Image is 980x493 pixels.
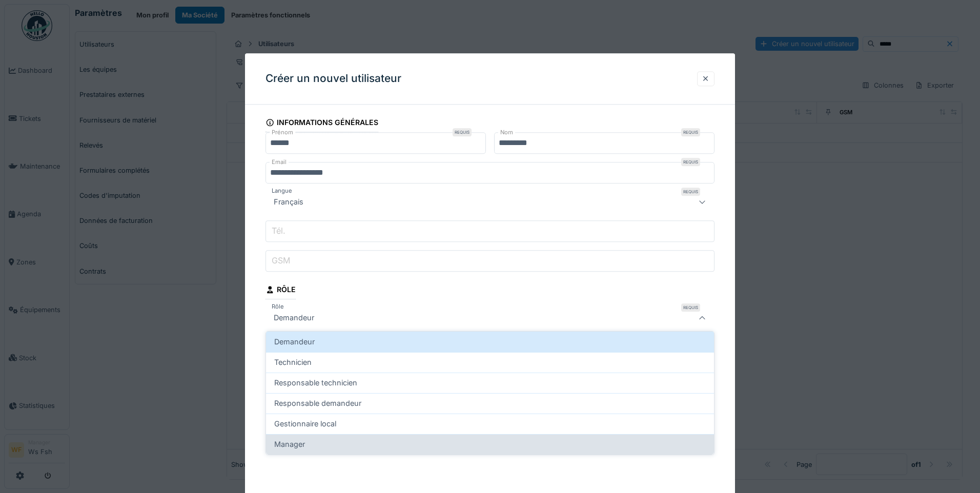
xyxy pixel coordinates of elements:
label: Tél. [270,225,288,237]
label: Prénom [270,128,295,137]
div: Requis [453,128,472,136]
div: Demandeur [270,312,318,324]
label: Email [270,158,289,167]
div: Requis [681,128,700,136]
span: Gestionnaire local [274,418,336,429]
label: Nom [498,128,515,137]
span: Responsable technicien [274,377,357,388]
span: Responsable demandeur [274,398,361,409]
label: GSM [270,255,292,267]
span: Manager [274,439,305,450]
label: Langue [270,187,294,195]
label: Rôle [270,302,286,311]
div: Requis [681,188,700,196]
span: Technicien [274,357,312,368]
h3: Créer un nouvel utilisateur [266,72,401,85]
div: Requis [681,158,700,166]
span: Demandeur [274,336,315,347]
div: Français [270,196,308,208]
div: Informations générales [266,115,378,132]
div: Requis [681,303,700,312]
div: Rôle [266,282,296,299]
